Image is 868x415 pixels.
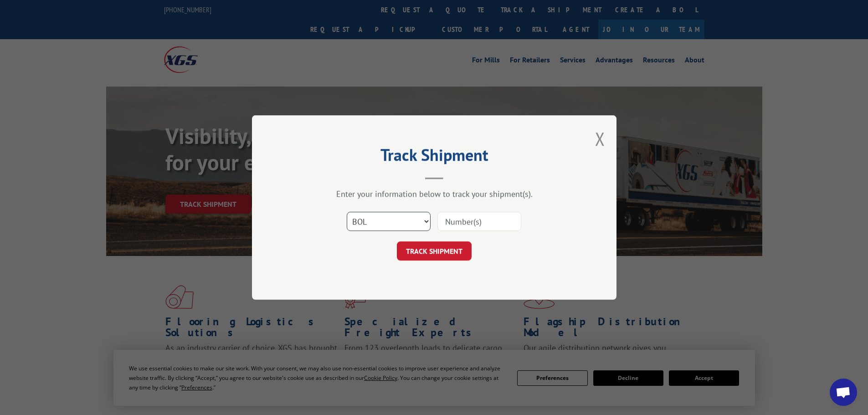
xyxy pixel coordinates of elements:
h2: Track Shipment [298,149,571,166]
button: TRACK SHIPMENT [397,241,472,261]
button: Close modal [595,127,605,151]
input: Number(s) [437,212,521,231]
a: Open chat [830,379,857,406]
div: Enter your information below to track your shipment(s). [298,189,571,199]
